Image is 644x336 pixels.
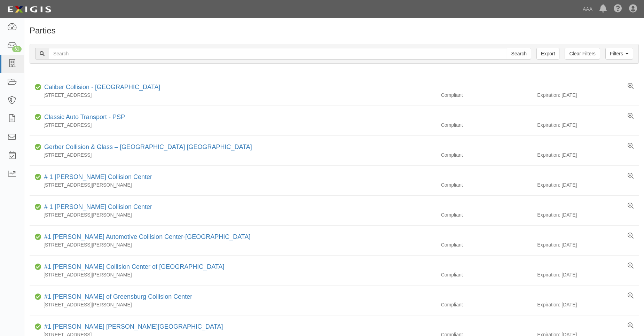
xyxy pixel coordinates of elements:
[35,325,41,329] i: Compliant
[537,92,639,99] div: Expiration: [DATE]
[628,233,634,240] a: View results summary
[44,84,160,91] a: Caliber Collision - [GEOGRAPHIC_DATA]
[30,181,436,188] div: [STREET_ADDRESS][PERSON_NAME]
[30,92,436,99] div: [STREET_ADDRESS]
[41,83,160,92] div: Caliber Collision - Gainesville
[436,181,537,188] div: Compliant
[30,301,436,308] div: [STREET_ADDRESS][PERSON_NAME]
[628,292,634,299] a: View results summary
[41,233,251,242] div: #1 Cochran Automotive Collision Center-Monroeville
[436,241,537,248] div: Compliant
[41,292,192,302] div: #1 Cochran of Greensburg Collision Center
[41,113,125,122] div: Classic Auto Transport - PSP
[12,46,22,52] div: 61
[436,92,537,99] div: Compliant
[436,211,537,218] div: Compliant
[35,205,41,210] i: Compliant
[628,203,634,210] a: View results summary
[35,175,41,180] i: Compliant
[30,26,639,35] h1: Parties
[30,151,436,158] div: [STREET_ADDRESS]
[44,233,251,240] a: #1 [PERSON_NAME] Automotive Collision Center-[GEOGRAPHIC_DATA]
[35,115,41,120] i: Compliant
[44,203,152,210] a: # 1 [PERSON_NAME] Collision Center
[35,145,41,150] i: Compliant
[565,48,600,60] a: Clear Filters
[537,181,639,188] div: Expiration: [DATE]
[605,48,633,60] a: Filters
[41,322,223,331] div: #1 Cochran Robinson Township
[41,263,225,272] div: #1 Cochran Collision Center of Greensburg
[537,122,639,128] div: Expiration: [DATE]
[44,293,192,300] a: #1 [PERSON_NAME] of Greensburg Collision Center
[436,301,537,308] div: Compliant
[44,143,252,150] a: Gerber Collision & Glass – [GEOGRAPHIC_DATA] [GEOGRAPHIC_DATA]
[44,323,223,330] a: #1 [PERSON_NAME] [PERSON_NAME][GEOGRAPHIC_DATA]
[49,48,507,60] input: Search
[537,241,639,248] div: Expiration: [DATE]
[436,151,537,158] div: Compliant
[30,271,436,278] div: [STREET_ADDRESS][PERSON_NAME]
[628,173,634,180] a: View results summary
[537,301,639,308] div: Expiration: [DATE]
[436,271,537,278] div: Compliant
[35,295,41,299] i: Compliant
[436,122,537,128] div: Compliant
[35,265,41,269] i: Compliant
[30,241,436,248] div: [STREET_ADDRESS][PERSON_NAME]
[628,263,634,269] a: View results summary
[537,151,639,158] div: Expiration: [DATE]
[507,48,531,60] input: Search
[628,113,634,120] a: View results summary
[41,173,152,182] div: # 1 Cochran Collision Center
[537,271,639,278] div: Expiration: [DATE]
[628,83,634,90] a: View results summary
[30,122,436,128] div: [STREET_ADDRESS]
[5,3,53,16] img: logo-5460c22ac91f19d4615b14bd174203de0afe785f0fc80cf4dbbc73dc1793850b.png
[35,235,41,240] i: Compliant
[35,85,41,90] i: Compliant
[614,5,622,13] i: Help Center - Complianz
[30,211,436,218] div: [STREET_ADDRESS][PERSON_NAME]
[579,2,596,16] a: AAA
[41,203,152,212] div: # 1 Cochran Collision Center
[536,48,559,60] a: Export
[44,173,152,180] a: # 1 [PERSON_NAME] Collision Center
[628,322,634,329] a: View results summary
[44,263,225,270] a: #1 [PERSON_NAME] Collision Center of [GEOGRAPHIC_DATA]
[41,143,252,152] div: Gerber Collision & Glass – Houston Brighton
[628,143,634,150] a: View results summary
[537,211,639,218] div: Expiration: [DATE]
[44,114,125,120] a: Classic Auto Transport - PSP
